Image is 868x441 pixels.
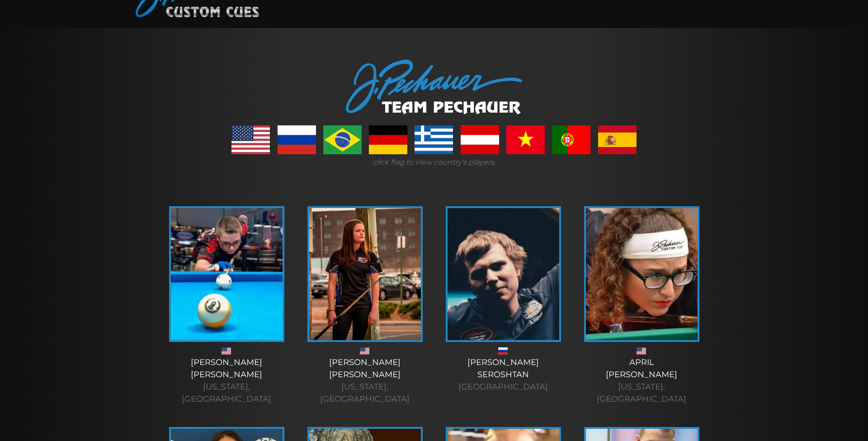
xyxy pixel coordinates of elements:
i: click flag to view country's players. [373,158,495,166]
div: [US_STATE], [GEOGRAPHIC_DATA] [581,381,702,405]
img: alex-bryant-225x320.jpg [171,208,283,340]
img: amanda-c-1-e1555337534391.jpg [309,208,421,340]
div: [US_STATE], [GEOGRAPHIC_DATA] [166,381,287,405]
div: [PERSON_NAME] [PERSON_NAME] [166,356,287,405]
div: [PERSON_NAME] Seroshtan [443,356,563,393]
a: April[PERSON_NAME] [US_STATE], [GEOGRAPHIC_DATA] [581,206,702,405]
div: April [PERSON_NAME] [581,356,702,405]
div: [US_STATE], [GEOGRAPHIC_DATA] [305,381,425,405]
a: [PERSON_NAME][PERSON_NAME] [US_STATE], [GEOGRAPHIC_DATA] [305,206,425,405]
div: [GEOGRAPHIC_DATA] [443,381,563,393]
div: [PERSON_NAME] [PERSON_NAME] [305,356,425,405]
img: andrei-1-225x320.jpg [448,208,559,340]
img: April-225x320.jpg [586,208,698,340]
a: [PERSON_NAME]Seroshtan [GEOGRAPHIC_DATA] [443,206,563,393]
a: [PERSON_NAME][PERSON_NAME] [US_STATE], [GEOGRAPHIC_DATA] [166,206,287,405]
